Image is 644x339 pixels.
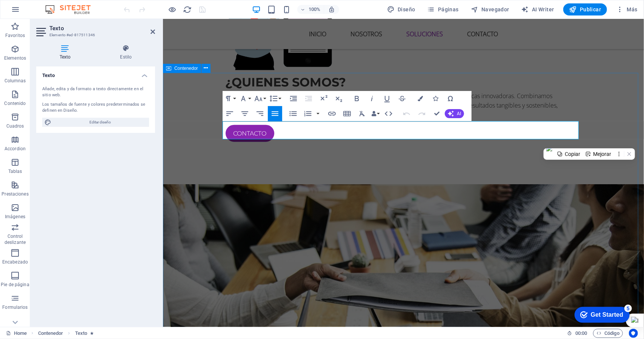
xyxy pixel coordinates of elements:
button: Unordered List [286,106,300,121]
button: Insert Table [340,106,354,121]
button: Redo (Ctrl+Shift+Z) [415,106,429,121]
button: Subscript [332,91,346,106]
button: Publicar [563,3,607,15]
img: Editor Logo [43,5,100,14]
button: HTML [381,106,396,121]
button: Font Size [253,91,267,106]
button: Ordered List [301,106,315,121]
button: Más [613,3,641,15]
button: Align Right [253,106,267,121]
button: Superscript [317,91,331,106]
button: AI [445,109,464,118]
button: 100% [297,5,324,14]
button: Underline (Ctrl+U) [380,91,394,106]
div: Los tamaños de fuente y colores predeterminados se definen en Diseño. [42,102,149,114]
button: reload [183,5,192,14]
p: Tablas [8,168,22,174]
p: Cuadros [6,123,24,129]
p: Encabezado [2,259,28,265]
button: Páginas [424,3,462,15]
h6: 100% [309,5,321,14]
button: Data Bindings [370,106,381,121]
span: : [581,330,582,336]
div: Get Started 5 items remaining, 0% complete [6,4,61,20]
span: Editar diseño [54,118,147,127]
h4: Estilo [97,45,155,60]
p: Accordion [5,146,26,152]
p: Formularios [2,304,28,310]
button: Ordered List [315,106,321,121]
p: Imágenes [5,214,25,220]
button: Align Left [223,106,237,121]
span: AI Writer [521,6,554,13]
span: Más [616,6,638,13]
span: Código [596,329,619,338]
h3: Elemento #ed-817511346 [49,32,140,39]
button: Navegador [468,3,512,15]
button: Paragraph Format [223,91,237,106]
span: Haz clic para seleccionar y doble clic para editar [38,329,63,338]
p: Elementos [4,55,26,61]
h4: Texto [36,45,97,60]
div: Get Started [22,8,55,15]
p: Columnas [5,78,26,84]
button: Line Height [268,91,282,106]
p: Contenido [4,100,26,106]
span: Publicar [569,6,601,13]
span: Páginas [427,6,459,13]
span: AI [457,111,461,116]
span: Haz clic para seleccionar y doble clic para editar [75,329,87,338]
button: Colors [413,91,427,106]
button: Insert Link [325,106,339,121]
button: Increase Indent [286,91,301,106]
nav: breadcrumb [38,329,94,338]
button: Strikethrough [395,91,409,106]
div: 5 [56,2,63,9]
button: Undo (Ctrl+Z) [400,106,414,121]
button: Special Characters [443,91,458,106]
h4: Texto [36,66,155,80]
button: Align Justify [268,106,282,121]
button: Decrease Indent [301,91,316,106]
button: Icons [428,91,443,106]
span: Contenedor [174,66,198,71]
button: Código [593,329,623,338]
button: Font Family [238,91,252,106]
span: 00 00 [575,329,587,338]
button: Editar diseño [42,118,149,127]
i: El elemento contiene una animación [90,331,94,335]
button: Align Center [238,106,252,121]
p: Pie de página [1,282,29,288]
span: Navegador [471,6,509,13]
button: Diseño [384,3,418,15]
a: Haz clic para cancelar la selección y doble clic para abrir páginas [6,329,27,338]
button: Usercentrics [629,329,638,338]
button: Clear Formatting [355,106,369,121]
button: Bold (Ctrl+B) [350,91,364,106]
span: Diseño [387,6,415,13]
h2: Texto [49,25,155,32]
p: Prestaciones [2,191,28,197]
button: AI Writer [518,3,557,15]
p: Favoritos [5,32,25,39]
button: Italic (Ctrl+I) [365,91,379,106]
button: Confirm (Ctrl+⏎) [430,106,444,121]
div: Añade, edita y da formato a texto directamente en el sitio web. [42,86,149,99]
